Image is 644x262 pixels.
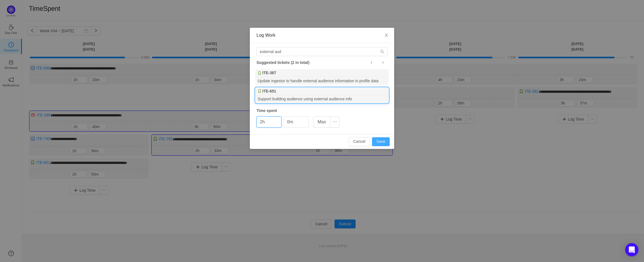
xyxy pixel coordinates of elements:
[262,70,276,76] b: ITE-387
[255,77,389,84] div: Update ingestor to handle external audience information in profile data
[256,32,388,38] div: Log Work
[256,108,388,114] div: Time spent
[258,89,261,93] img: 10315
[625,243,638,256] div: Open Intercom Messenger
[384,33,389,38] i: icon: close
[256,59,388,66] div: Suggested tickets (2 in total)
[330,116,339,128] button: icon: ellipsis
[258,71,261,75] img: 10315
[372,137,390,146] button: Save
[380,50,384,54] i: icon: search
[313,116,330,128] button: Max
[255,95,389,103] div: Support building audience using external audience info
[262,88,276,94] b: ITE-651
[379,28,394,43] button: Close
[349,137,370,146] button: Cancel
[256,47,388,56] input: Search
